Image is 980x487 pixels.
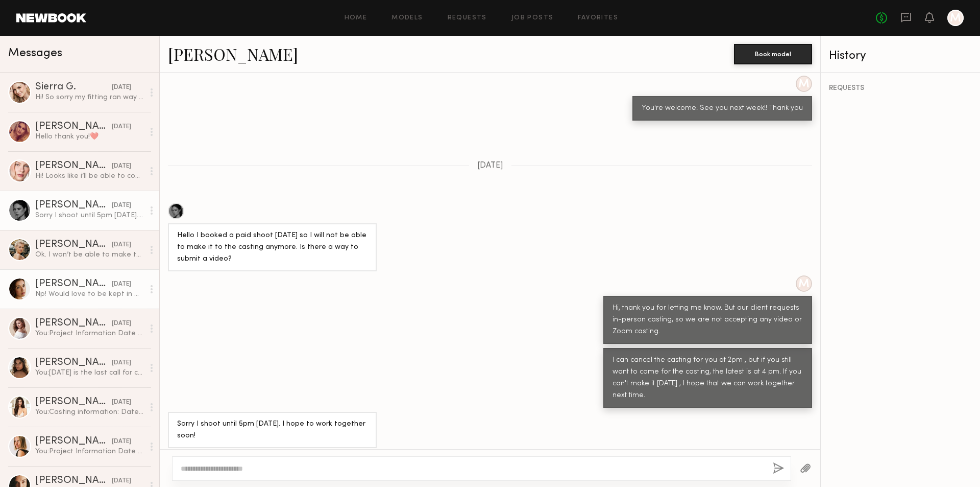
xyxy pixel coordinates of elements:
[578,15,618,21] a: Favorites
[177,230,367,265] div: Hello I booked a paid shoot [DATE] so I will not be able to make it to the casting anymore. Is th...
[35,397,112,407] div: [PERSON_NAME]
[8,48,62,59] span: Messages
[112,122,131,132] div: [DATE]
[642,103,803,114] div: You're welcome. See you next week!! Thank you
[112,476,131,486] div: [DATE]
[35,240,112,250] div: [PERSON_NAME]
[35,476,112,486] div: [PERSON_NAME]
[35,122,112,132] div: [PERSON_NAME]
[35,279,112,289] div: [PERSON_NAME]
[112,437,131,447] div: [DATE]
[35,200,112,211] div: [PERSON_NAME]
[112,398,131,407] div: [DATE]
[112,201,131,211] div: [DATE]
[391,15,423,21] a: Models
[612,303,803,338] div: Hi, thank you for letting me know. But our client requests in-person casting, so we are not accep...
[112,240,131,250] div: [DATE]
[35,132,144,142] div: Hello thank you!❤️
[947,10,964,26] a: M
[35,447,144,456] div: You: Project Information Date & Time: [ September] Location: [ [GEOGRAPHIC_DATA]] Duration: [ App...
[829,85,972,92] div: REQUESTS
[112,319,131,329] div: [DATE]
[612,355,803,402] div: I can cancel the casting for you at 2pm , but if you still want to come for the casting, the late...
[35,329,144,338] div: You: Project Information Date & Time: [ Between [DATE] - [DATE] ] Location: [ [GEOGRAPHIC_DATA]] ...
[35,318,112,329] div: [PERSON_NAME]
[345,15,367,21] a: Home
[35,161,112,171] div: [PERSON_NAME]
[112,83,131,92] div: [DATE]
[511,15,554,21] a: Job Posts
[168,43,298,65] a: [PERSON_NAME]
[448,15,487,21] a: Requests
[35,407,144,417] div: You: Casting information: Date: [DATE] Time: 1:15 pm Address: [STREET_ADDRESS][US_STATE] Contact ...
[734,44,812,64] button: Book model
[35,211,144,220] div: Sorry I shoot until 5pm [DATE]. I hope to work together soon!
[112,358,131,368] div: [DATE]
[35,250,144,260] div: Ok. I won’t be able to make this casting, but please keep me in mind for future projects!
[35,82,112,92] div: Sierra G.
[35,436,112,447] div: [PERSON_NAME]
[35,92,144,102] div: Hi! So sorry my fitting ran way over [DATE] and just got off [DATE]!
[177,419,367,442] div: Sorry I shoot until 5pm [DATE]. I hope to work together soon!
[35,171,144,181] div: Hi! Looks like i’ll be able to come a little earlier! Is that okay?
[477,161,503,170] span: [DATE]
[35,358,112,368] div: [PERSON_NAME]
[35,289,144,299] div: Np! Would love to be kept in mind for the next one :)
[35,368,144,378] div: You: [DATE] is the last call for casting, if you are interested, i can arrange the time for
[734,49,812,58] a: Book model
[112,161,131,171] div: [DATE]
[112,280,131,289] div: [DATE]
[829,50,972,62] div: History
